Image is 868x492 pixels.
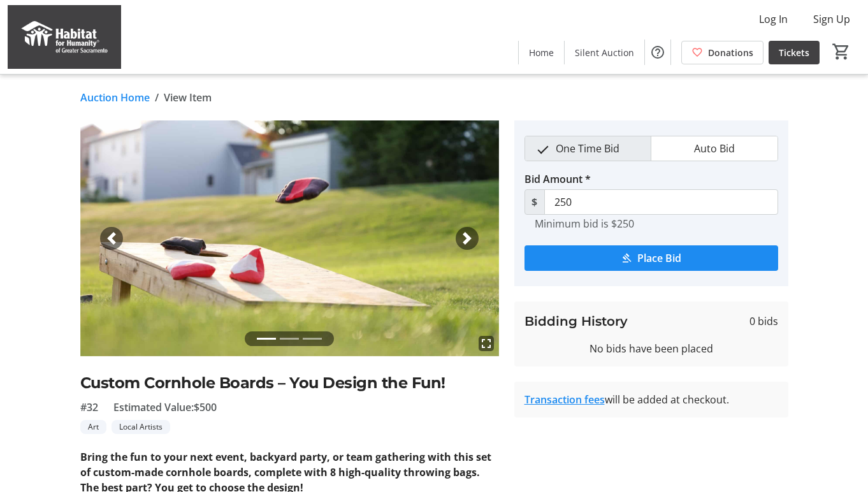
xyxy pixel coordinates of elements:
span: #32 [80,400,98,415]
span: / [155,90,159,105]
span: 0 bids [749,314,778,329]
span: Donations [708,46,753,59]
a: Transaction fees [524,393,605,407]
a: Tickets [769,41,820,64]
tr-label-badge: Local Artists [112,420,170,434]
span: Estimated Value: $500 [113,400,217,415]
button: Sign Up [803,9,860,29]
div: No bids have been placed [524,341,778,356]
div: will be added at checkout. [524,392,778,407]
span: Log In [759,11,788,27]
span: Sign Up [813,11,850,27]
a: Home [519,41,564,64]
img: Image [80,120,499,356]
button: Place Bid [524,245,778,271]
span: View Item [164,90,212,105]
a: Silent Auction [565,41,644,64]
img: Habitat for Humanity of Greater Sacramento's Logo [8,5,121,69]
span: Place Bid [637,250,681,266]
mat-icon: fullscreen [479,336,494,351]
span: $ [524,189,545,215]
button: Help [645,40,670,65]
a: Donations [681,41,763,64]
tr-hint: Minimum bid is $250 [535,217,634,230]
span: Silent Auction [575,46,634,59]
span: Home [529,46,554,59]
label: Bid Amount * [524,171,591,187]
button: Cart [830,40,853,63]
tr-label-badge: Art [80,420,106,434]
button: Log In [749,9,798,29]
a: Auction Home [80,90,150,105]
span: Tickets [779,46,809,59]
span: One Time Bid [548,136,627,161]
h3: Bidding History [524,312,628,331]
h2: Custom Cornhole Boards – You Design the Fun! [80,372,499,394]
span: Auto Bid [686,136,742,161]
